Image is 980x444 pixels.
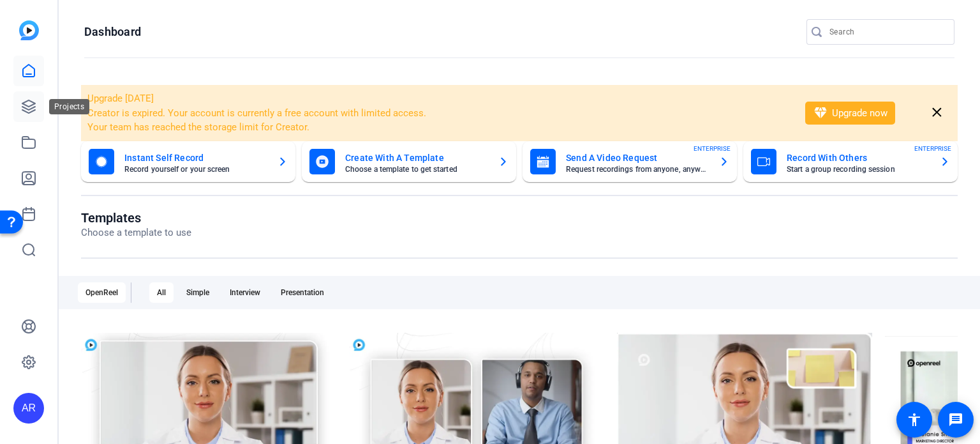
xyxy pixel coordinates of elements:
[19,20,39,40] img: blue-gradient.svg
[78,282,126,303] div: OpenReel
[787,165,930,173] mat-card-subtitle: Start a group recording session
[345,165,488,173] mat-card-subtitle: Choose a template to get started
[13,393,44,424] div: AR
[948,412,963,427] mat-icon: message
[179,282,217,303] div: Simple
[87,106,789,121] li: Creator is expired. Your account is currently a free account with limited access.
[273,282,332,303] div: Presentation
[124,150,267,165] mat-card-title: Instant Self Record
[907,412,922,427] mat-icon: accessibility
[84,24,141,40] h1: Dashboard
[81,226,191,240] p: Choose a template to use
[694,144,731,153] span: ENTERPRISE
[743,141,958,182] button: Record With OthersStart a group recording sessionENTERPRISE
[929,105,945,121] mat-icon: close
[49,99,89,114] div: Projects
[566,165,709,173] mat-card-subtitle: Request recordings from anyone, anywhere
[81,210,191,226] h1: Templates
[87,93,154,104] span: Upgrade [DATE]
[302,141,516,182] button: Create With A TemplateChoose a template to get started
[813,105,828,121] mat-icon: diamond
[805,102,895,125] button: Upgrade now
[87,120,789,135] li: Your team has reached the storage limit for Creator.
[523,141,737,182] button: Send A Video RequestRequest recordings from anyone, anywhereENTERPRISE
[914,144,951,153] span: ENTERPRISE
[787,150,930,165] mat-card-title: Record With Others
[149,282,174,303] div: All
[345,150,488,165] mat-card-title: Create With A Template
[222,282,268,303] div: Interview
[124,165,267,173] mat-card-subtitle: Record yourself or your screen
[566,150,709,165] mat-card-title: Send A Video Request
[829,24,944,40] input: Search
[81,141,295,182] button: Instant Self RecordRecord yourself or your screen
